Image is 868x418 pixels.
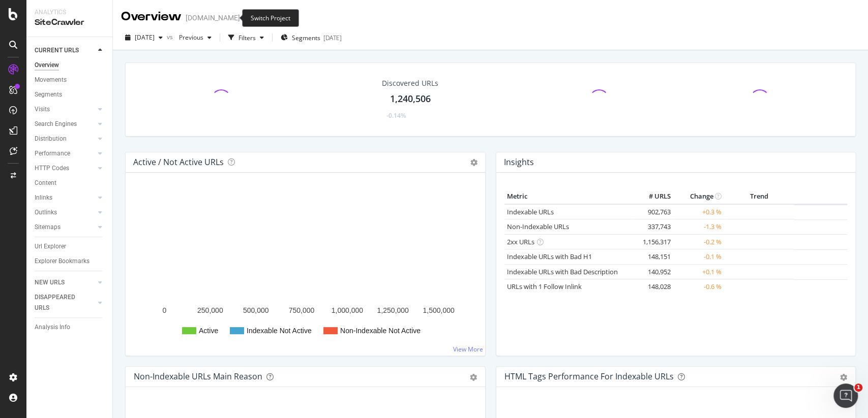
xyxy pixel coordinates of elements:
[35,163,69,174] div: HTTP Codes
[633,264,673,279] td: 140,952
[224,29,268,46] button: Filters
[167,33,175,41] span: vs
[35,75,105,85] a: Movements
[724,189,794,204] th: Trend
[35,104,95,115] a: Visits
[340,327,421,335] text: Non-Indexable Not Active
[35,89,105,100] a: Segments
[35,292,86,313] div: DISAPPEARED URLS
[199,327,218,335] text: Active
[507,282,582,291] a: URLs with 1 Follow Inlink
[332,306,363,314] text: 1,000,000
[35,277,65,288] div: NEW URLS
[382,78,438,88] div: Discovered URLs
[35,192,95,203] a: Inlinks
[507,237,534,246] a: 2xx URLs
[35,322,70,333] div: Analysis Info
[238,34,256,42] div: Filters
[633,204,673,219] td: 902,763
[504,155,534,169] h4: Insights
[504,189,633,204] th: Metric
[35,207,57,218] div: Outlinks
[35,89,62,100] div: Segments
[35,292,95,313] a: DISAPPEARED URLS
[35,134,95,144] a: Distribution
[423,306,454,314] text: 1,500,000
[673,279,724,294] td: -0.6 %
[633,234,673,249] td: 1,156,317
[633,189,673,204] th: # URLS
[507,252,592,261] a: Indexable URLs with Bad H1
[35,119,95,130] a: Search Engines
[35,222,95,233] a: Sitemaps
[673,234,724,249] td: -0.2 %
[377,306,409,314] text: 1,250,000
[35,17,104,28] div: SiteCrawler
[247,327,312,335] text: Indexable Not Active
[854,383,862,392] span: 1
[121,8,182,25] div: Overview
[197,306,223,314] text: 250,000
[277,29,346,46] button: Segments[DATE]
[35,75,67,85] div: Movements
[35,207,95,218] a: Outlinks
[633,249,673,265] td: 148,151
[35,60,59,71] div: Overview
[35,241,105,252] a: Url Explorer
[35,8,104,17] div: Analytics
[35,119,77,130] div: Search Engines
[35,256,105,267] a: Explorer Bookmarks
[673,219,724,235] td: -1.3 %
[633,279,673,294] td: 148,028
[470,159,477,166] i: Options
[121,29,167,46] button: [DATE]
[186,13,240,23] div: [DOMAIN_NAME]
[504,371,674,381] div: HTML Tags Performance for Indexable URLs
[292,34,320,42] span: Segments
[323,34,342,42] div: [DATE]
[390,92,431,106] div: 1,240,506
[175,29,216,46] button: Previous
[673,204,724,219] td: +0.3 %
[673,189,724,204] th: Change
[840,374,847,381] div: gear
[453,345,483,353] a: View More
[35,222,61,233] div: Sitemaps
[135,33,155,42] span: 2025 Oct. 4th
[507,267,618,276] a: Indexable URLs with Bad Description
[35,148,95,159] a: Performance
[386,111,406,120] div: -0.14%
[35,60,105,71] a: Overview
[175,33,203,42] span: Previous
[243,306,269,314] text: 500,000
[163,306,167,314] text: 0
[507,222,569,231] a: Non-Indexable URLs
[133,155,224,169] h4: Active / Not Active URLs
[134,371,262,381] div: Non-Indexable URLs Main Reason
[35,104,50,115] div: Visits
[35,322,105,333] a: Analysis Info
[673,264,724,279] td: +0.1 %
[35,148,70,159] div: Performance
[289,306,315,314] text: 750,000
[35,163,95,174] a: HTTP Codes
[507,207,554,216] a: Indexable URLs
[470,374,477,381] div: gear
[35,45,79,56] div: CURRENT URLS
[134,189,477,347] svg: A chart.
[35,45,95,56] a: CURRENT URLS
[833,383,858,408] iframe: Intercom live chat
[35,241,66,252] div: Url Explorer
[35,178,105,188] a: Content
[35,277,95,288] a: NEW URLS
[633,219,673,235] td: 337,743
[673,249,724,265] td: -0.1 %
[35,192,52,203] div: Inlinks
[35,256,89,267] div: Explorer Bookmarks
[35,178,56,188] div: Content
[35,134,67,144] div: Distribution
[242,9,299,27] div: Switch Project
